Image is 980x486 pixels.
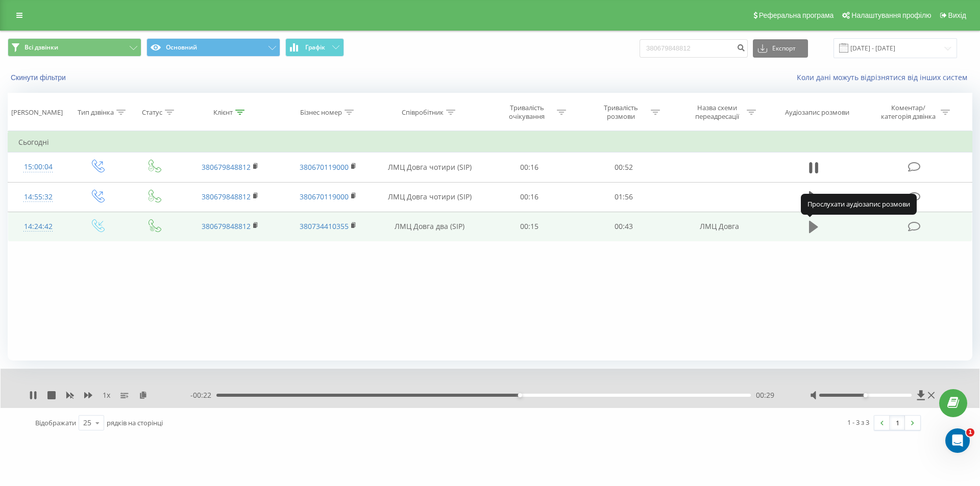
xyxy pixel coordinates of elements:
div: Бізнес номер [300,108,342,117]
span: Налаштування профілю [851,11,931,19]
div: Аудіозапис розмови [785,108,849,117]
td: Сьогодні [8,132,972,152]
a: 380679848812 [202,221,251,231]
span: - 00:22 [190,390,216,400]
span: Всі дзвінки [24,43,58,52]
td: ЛМЦ Довга чотири (SIP) [377,152,482,182]
div: Коментар/категорія дзвінка [878,104,938,121]
span: Вихід [948,11,966,19]
td: 01:56 [576,182,670,212]
td: ЛМЦ Довга [671,212,769,241]
input: Пошук за номером [640,39,748,58]
span: рядків на сторінці [107,418,163,427]
div: Статус [142,108,162,117]
span: 00:29 [756,390,774,400]
a: 380679848812 [202,192,251,201]
div: Тривалість розмови [594,104,648,121]
button: Скинути фільтри [8,73,71,82]
div: Accessibility label [518,393,522,397]
span: 1 x [103,390,110,400]
div: Тривалість очікування [500,104,554,121]
td: ЛМЦ Довга чотири (SIP) [377,182,482,212]
a: Коли дані можуть відрізнятися вiд інших систем [797,72,972,82]
iframe: Intercom live chat [945,428,970,453]
a: 380670119000 [300,192,349,201]
div: 15:00:04 [18,157,58,177]
div: Клієнт [213,108,233,117]
span: Графік [305,44,325,51]
td: 00:16 [482,152,576,182]
div: 1 - 3 з 3 [847,417,869,427]
div: 14:24:42 [18,217,58,237]
a: 380734410355 [300,221,349,231]
td: 00:52 [576,152,670,182]
button: Графік [285,38,344,57]
span: Відображати [35,418,76,427]
div: 25 [83,418,91,428]
button: Всі дзвінки [8,38,141,57]
td: ЛМЦ Довга два (SIP) [377,212,482,241]
span: 1 [966,428,974,437]
span: Реферальна програма [759,11,834,19]
div: Назва схеми переадресації [690,104,744,121]
div: Accessibility label [863,393,867,397]
button: Основний [146,38,280,57]
div: 14:55:32 [18,187,58,207]
a: 1 [890,416,905,430]
td: 00:15 [482,212,576,241]
td: 00:43 [576,212,670,241]
div: Тип дзвінка [78,108,114,117]
a: 380670119000 [300,162,349,172]
a: 380679848812 [202,162,251,172]
div: Співробітник [402,108,444,117]
td: 00:16 [482,182,576,212]
div: Прослухати аудіозапис розмови [801,194,917,214]
div: [PERSON_NAME] [11,108,63,117]
button: Експорт [753,39,808,58]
